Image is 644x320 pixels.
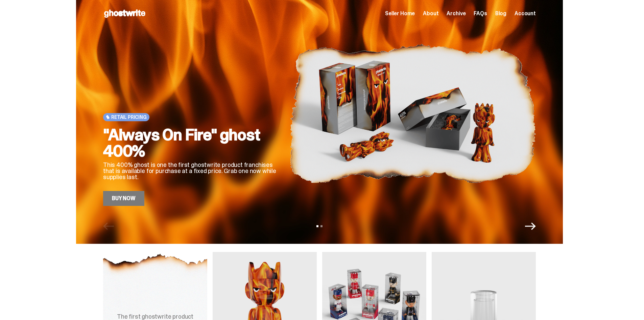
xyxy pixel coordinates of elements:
[316,225,318,227] button: View slide 1
[385,11,415,16] a: Seller Home
[447,11,466,16] a: Archive
[290,21,536,206] img: "Always On Fire" ghost 400%
[111,114,147,120] span: Retail Pricing
[515,11,536,16] a: Account
[320,225,323,227] button: View slide 2
[103,127,279,159] h2: "Always On Fire" ghost 400%
[423,11,438,16] a: About
[103,191,144,206] a: Buy Now
[103,162,279,180] p: This 400% ghost is one the first ghostwrite product franchises that is available for purchase at ...
[495,11,506,16] a: Blog
[474,11,487,16] a: FAQs
[525,221,536,232] button: Next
